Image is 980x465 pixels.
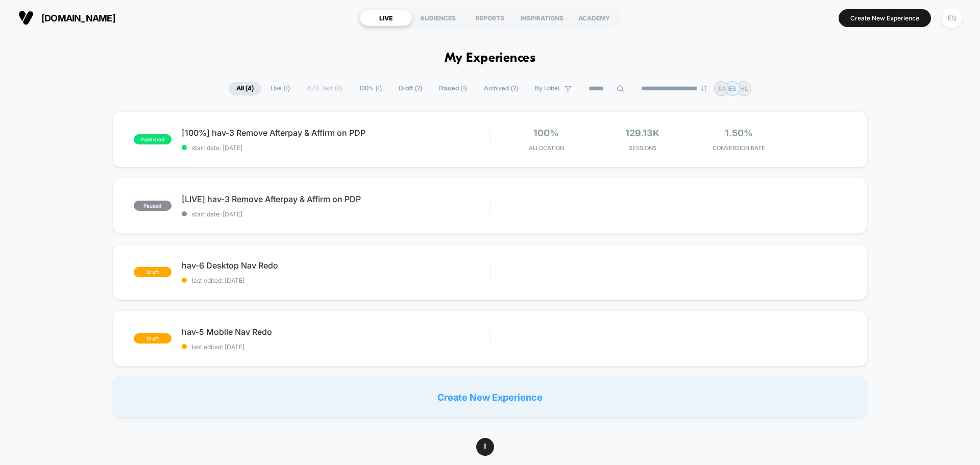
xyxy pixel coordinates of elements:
[445,51,536,66] h1: My Experiences
[41,13,115,23] span: [DOMAIN_NAME]
[701,85,707,91] img: end
[360,10,412,26] div: LIVE
[464,10,516,26] div: REPORTS
[229,82,261,95] span: All ( 4 )
[942,8,962,28] div: ES
[693,144,785,152] span: CONVERSION RATE
[740,85,748,92] p: HL
[729,85,737,92] p: ES
[182,260,489,271] span: hav-6 Desktop Nav Redo
[134,201,171,211] span: paused
[391,82,430,95] span: Draft ( 2 )
[625,128,659,138] span: 129.13k
[182,327,489,337] span: hav-5 Mobile Nav Redo
[568,10,620,26] div: ACADEMY
[134,134,171,144] span: published
[182,343,489,351] span: last edited: [DATE]
[431,82,475,95] span: Paused ( 1 )
[535,85,559,92] span: By Label
[182,194,489,204] span: [LIVE] hav-3 Remove Afterpay & Affirm on PDP
[134,267,171,277] span: draft
[516,10,568,26] div: INSPIRATIONS
[939,8,965,29] button: ES
[352,82,389,95] span: 100% ( 1 )
[182,210,489,218] span: start date: [DATE]
[725,128,753,138] span: 1.50%
[476,438,494,456] span: 1
[182,277,489,284] span: last edited: [DATE]
[182,144,489,152] span: start date: [DATE]
[182,128,489,138] span: [100%] hav-3 Remove Afterpay & Affirm on PDP
[134,333,171,344] span: draft
[113,377,867,418] div: Create New Experience
[839,9,931,27] button: Create New Experience
[529,144,564,152] span: Allocation
[533,128,559,138] span: 100%
[15,10,118,26] button: [DOMAIN_NAME]
[263,82,298,95] span: Live ( 1 )
[718,85,726,92] p: SA
[476,82,526,95] span: Archived ( 2 )
[597,144,689,152] span: Sessions
[18,10,34,26] img: Visually logo
[412,10,464,26] div: AUDIENCES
